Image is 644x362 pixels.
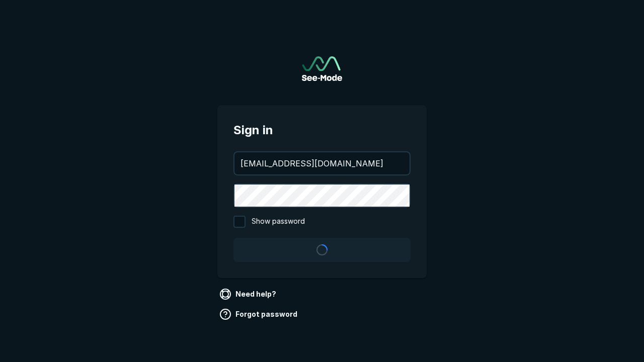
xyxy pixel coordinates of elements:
a: Need help? [217,286,280,302]
span: Sign in [233,121,411,139]
a: Forgot password [217,306,301,322]
input: your@email.com [234,152,410,174]
img: See-Mode Logo [302,56,342,81]
a: Go to sign in [302,56,342,81]
span: Show password [252,216,305,228]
